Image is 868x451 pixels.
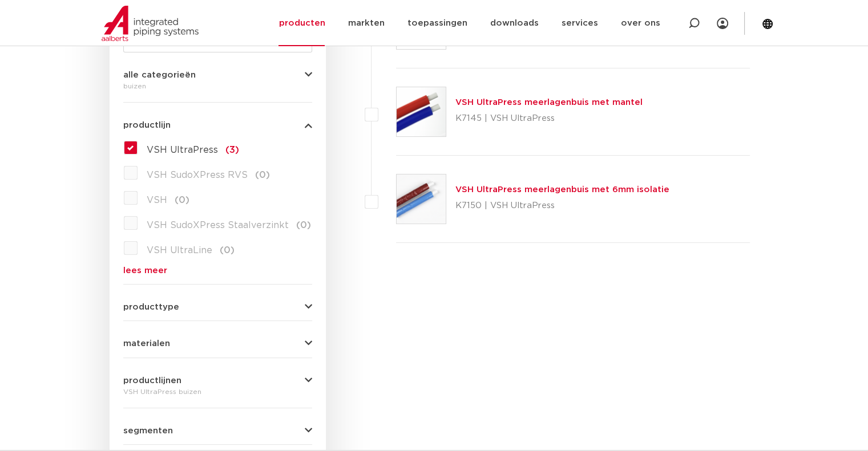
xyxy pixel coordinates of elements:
[255,170,270,180] span: (0)
[296,221,311,230] span: (0)
[123,376,312,385] button: productlijnen
[123,339,170,348] span: materialen
[147,221,289,230] span: VSH SudoXPress Staalverzinkt
[123,121,312,129] button: productlijn
[123,339,312,348] button: materialen
[123,79,312,93] div: buizen
[175,196,189,205] span: (0)
[455,98,643,107] a: VSH UltraPress meerlagenbuis met mantel
[147,145,218,155] span: VSH UltraPress
[123,426,173,435] span: segmenten
[147,170,248,180] span: VSH SudoXPress RVS
[123,71,196,79] span: alle categorieën
[397,174,446,224] img: Thumbnail for VSH UltraPress meerlagenbuis met 6mm isolatie
[397,87,446,136] img: Thumbnail for VSH UltraPress meerlagenbuis met mantel
[123,426,312,435] button: segmenten
[123,121,171,129] span: productlijn
[123,71,312,79] button: alle categorieën
[455,197,669,215] p: K7150 | VSH UltraPress
[123,266,312,275] a: lees meer
[225,145,239,155] span: (3)
[123,376,181,385] span: productlijnen
[123,303,179,311] span: producttype
[147,196,167,205] span: VSH
[220,246,235,255] span: (0)
[455,109,643,128] p: K7145 | VSH UltraPress
[123,303,312,311] button: producttype
[123,385,312,399] div: VSH UltraPress buizen
[147,246,212,255] span: VSH UltraLine
[455,185,669,194] a: VSH UltraPress meerlagenbuis met 6mm isolatie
